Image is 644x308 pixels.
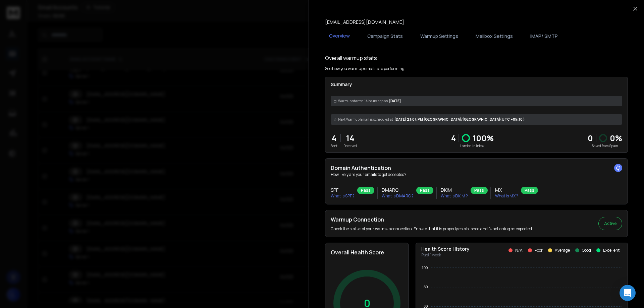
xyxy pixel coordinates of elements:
[331,248,403,256] h2: Overall Health Score
[421,252,470,258] p: Past 1 week
[424,285,428,289] tspan: 80
[535,248,543,253] p: Poor
[441,187,468,193] h3: DKIM
[363,29,407,44] button: Campaign Stats
[472,29,517,44] button: Mailbox Settings
[331,96,622,106] div: [DATE]
[471,187,488,194] div: Pass
[331,172,622,177] p: How likely are your emails to get accepted?
[343,133,357,143] p: 14
[325,54,377,62] h1: Overall warmup stats
[331,215,533,224] h2: Warmup Connection
[357,187,374,194] div: Pass
[331,133,337,143] p: 4
[331,114,622,125] div: [DATE] 23:04 PM [GEOGRAPHIC_DATA]/[GEOGRAPHIC_DATA] (UTC +05:30 )
[495,193,518,199] p: What is MX ?
[610,133,622,143] p: 0 %
[325,19,404,25] p: [EMAIL_ADDRESS][DOMAIN_NAME]
[451,143,494,148] p: Landed in Inbox
[495,187,518,193] h3: MX
[526,29,562,44] button: IMAP/ SMTP
[521,187,538,194] div: Pass
[331,81,622,88] p: Summary
[588,132,593,143] strong: 0
[331,187,355,193] h3: SPF
[331,193,355,199] p: What is SPF ?
[582,248,591,253] p: Good
[416,187,433,194] div: Pass
[441,193,468,199] p: What is DKIM ?
[422,266,428,270] tspan: 100
[338,99,388,104] span: Warmup started 14 hours ago on
[325,66,405,71] p: See how you warmup emails are performing
[588,143,622,148] p: Saved from Spam
[325,28,354,44] button: Overview
[473,133,494,143] p: 100 %
[603,248,620,253] p: Excellent
[421,246,470,252] p: Health Score History
[416,29,462,44] button: Warmup Settings
[515,248,523,253] p: N/A
[331,143,337,148] p: Sent
[555,248,570,253] p: Average
[331,164,622,172] h2: Domain Authentication
[338,117,393,122] span: Next Warmup Email is scheduled at
[598,217,622,230] button: Active
[343,143,357,148] p: Received
[331,226,533,232] p: Check the status of your warmup connection. Ensure that it is properly established and functionin...
[382,193,414,199] p: What is DMARC ?
[620,285,636,301] div: Open Intercom Messenger
[451,133,456,143] p: 4
[382,187,414,193] h3: DMARC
